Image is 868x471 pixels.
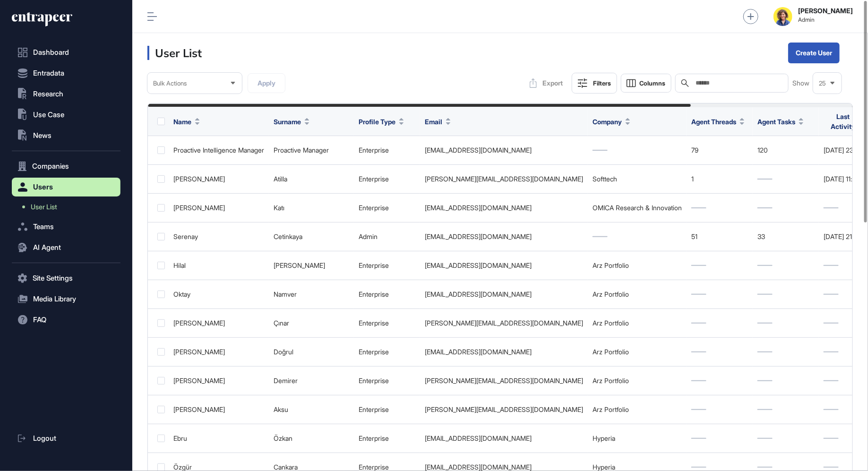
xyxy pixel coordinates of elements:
[33,132,52,139] span: News
[425,406,583,413] div: [PERSON_NAME][EMAIL_ADDRESS][DOMAIN_NAME]
[173,175,264,183] div: [PERSON_NAME]
[173,262,264,269] div: Hilal
[425,435,583,442] div: [EMAIL_ADDRESS][DOMAIN_NAME]
[12,85,120,103] button: Research
[425,117,451,127] button: Email
[274,204,349,212] div: Katı
[173,435,264,442] div: Ebru
[31,203,57,211] span: User List
[359,204,415,212] div: enterprise
[425,233,583,240] div: [EMAIL_ADDRESS][DOMAIN_NAME]
[691,117,736,127] span: Agent Threads
[359,348,415,356] div: enterprise
[147,46,202,60] h3: User List
[425,348,583,356] div: [EMAIL_ADDRESS][DOMAIN_NAME]
[359,377,415,385] div: enterprise
[359,406,415,413] div: enterprise
[33,223,54,231] span: Teams
[17,198,120,215] a: User List
[274,117,301,127] span: Surname
[33,295,76,303] span: Media Library
[621,74,671,93] button: Columns
[173,291,264,298] div: Oktay
[359,117,395,127] span: Profile Type
[359,117,404,127] button: Profile Type
[274,175,349,183] div: Atilla
[524,74,568,93] button: Export
[33,69,64,77] span: Entradata
[173,117,200,127] button: Name
[798,17,853,23] span: Admin
[274,117,309,127] button: Surname
[12,157,120,176] button: Companies
[757,233,814,240] div: 33
[12,126,120,145] button: News
[359,262,415,269] div: enterprise
[12,310,120,329] button: FAQ
[274,406,349,413] div: Aksu
[12,238,120,257] button: AI Agent
[593,348,629,356] a: Arz Portfolio
[153,80,187,87] span: Bulk Actions
[33,274,73,282] span: Site Settings
[593,117,622,127] span: Company
[691,175,748,183] div: 1
[173,348,264,356] div: [PERSON_NAME]
[33,183,53,191] span: Users
[12,290,120,308] button: Media Library
[798,7,853,15] strong: [PERSON_NAME]
[274,377,349,385] div: Demirer
[173,406,264,413] div: [PERSON_NAME]
[819,80,826,87] span: 25
[425,291,583,298] div: [EMAIL_ADDRESS][DOMAIN_NAME]
[359,146,415,154] div: enterprise
[173,377,264,385] div: [PERSON_NAME]
[425,146,583,154] div: [EMAIL_ADDRESS][DOMAIN_NAME]
[593,175,617,183] a: Softtech
[274,262,349,269] div: [PERSON_NAME]
[425,117,442,127] span: Email
[173,204,264,212] div: [PERSON_NAME]
[425,463,583,471] div: [EMAIL_ADDRESS][DOMAIN_NAME]
[757,146,814,154] div: 120
[359,435,415,442] div: enterprise
[788,43,840,63] button: Create User
[792,79,809,87] span: Show
[12,64,120,83] button: Entradata
[173,319,264,327] div: [PERSON_NAME]
[173,463,264,471] div: Özgür
[359,319,415,327] div: enterprise
[593,290,629,298] a: Arz Portfolio
[274,146,349,154] div: Proactive Manager
[425,319,583,327] div: [PERSON_NAME][EMAIL_ADDRESS][DOMAIN_NAME]
[425,262,583,269] div: [EMAIL_ADDRESS][DOMAIN_NAME]
[425,175,583,183] div: [PERSON_NAME][EMAIL_ADDRESS][DOMAIN_NAME]
[572,73,617,94] button: Filters
[12,43,120,62] a: Dashboard
[593,79,611,87] div: Filters
[691,233,748,240] div: 51
[33,316,46,324] span: FAQ
[173,117,191,127] span: Name
[757,117,795,127] span: Agent Tasks
[425,377,583,385] div: [PERSON_NAME][EMAIL_ADDRESS][DOMAIN_NAME]
[33,435,56,442] span: Logout
[12,217,120,236] button: Teams
[425,204,583,212] div: [EMAIL_ADDRESS][DOMAIN_NAME]
[757,117,804,127] button: Agent Tasks
[773,7,792,26] img: admin-avatar
[32,163,69,170] span: Companies
[12,269,120,288] button: Site Settings
[274,348,349,356] div: Doğrul
[173,233,264,240] div: Serenay
[359,463,415,471] div: enterprise
[691,146,748,154] div: 79
[593,319,629,327] a: Arz Portfolio
[274,319,349,327] div: Çınar
[173,146,264,154] div: Proactive Intelligence Manager
[691,117,745,127] button: Agent Threads
[12,105,120,124] button: Use Case
[593,434,615,442] a: Hyperia
[359,233,415,240] div: admin
[33,111,64,119] span: Use Case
